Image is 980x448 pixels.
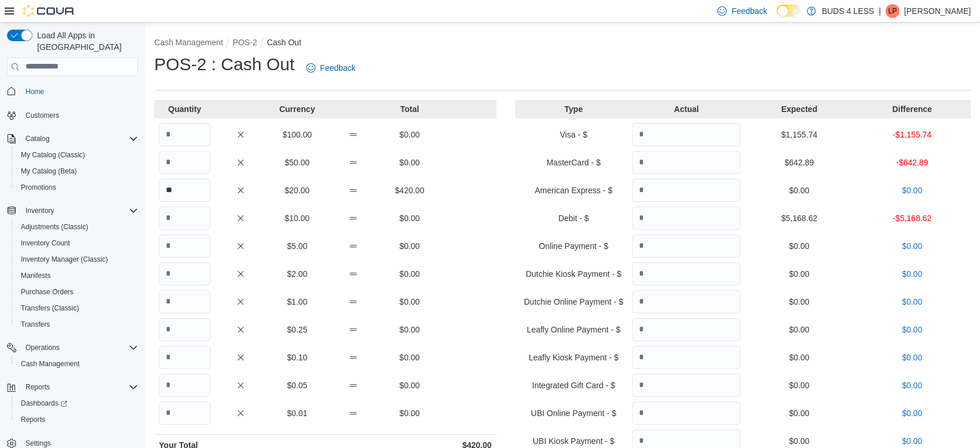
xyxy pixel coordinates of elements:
p: $0.00 [384,296,435,308]
p: $0.00 [745,268,854,280]
span: My Catalog (Classic) [21,150,85,160]
span: LP [888,4,897,18]
p: $0.00 [858,435,966,447]
p: $0.00 [858,324,966,335]
button: Cash Out [267,38,301,47]
input: Quantity [159,234,210,258]
a: Transfers [16,317,55,331]
input: Quantity [632,402,741,425]
input: Quantity [159,179,210,202]
input: Quantity [632,262,741,286]
p: $100.00 [271,129,323,140]
input: Quantity [632,151,741,174]
input: Quantity [632,207,741,230]
p: $0.00 [745,407,854,419]
p: $2.00 [271,268,323,280]
a: Dashboards [16,396,72,410]
p: $1.00 [271,296,323,308]
input: Quantity [159,318,210,341]
button: Customers [2,107,143,124]
button: Cash Management [12,356,143,372]
p: | [879,4,881,18]
span: Manifests [21,271,50,280]
span: Settings [26,439,50,448]
p: $10.00 [271,212,323,224]
p: $0.00 [384,129,435,140]
span: Inventory Manager (Classic) [21,255,108,264]
button: Catalog [2,131,143,147]
span: Cash Management [16,357,138,371]
span: Reports [26,382,50,392]
button: My Catalog (Beta) [12,163,143,179]
nav: An example of EuiBreadcrumbs [154,37,971,50]
span: Reports [21,380,138,394]
p: $0.00 [384,240,435,252]
button: Transfers [12,316,143,333]
p: $5,168.62 [745,212,854,224]
p: Actual [632,103,741,115]
span: Cash Management [21,359,79,368]
span: My Catalog (Beta) [16,164,138,178]
span: Customers [26,111,59,120]
p: $0.10 [271,352,323,363]
button: Adjustments (Classic) [12,219,143,235]
p: Online Payment - $ [520,240,628,252]
p: $0.00 [745,352,854,363]
span: Inventory [26,206,54,215]
p: $0.00 [384,324,435,335]
button: Operations [21,341,64,355]
span: Inventory Count [21,239,70,248]
a: Reports [16,413,50,427]
input: Quantity [632,374,741,397]
span: Catalog [26,134,49,143]
input: Quantity [159,290,210,313]
span: Transfers (Classic) [16,301,138,315]
span: Home [21,84,138,99]
p: -$5,168.62 [858,212,966,224]
span: Manifests [16,269,138,283]
input: Quantity [632,123,741,146]
input: Quantity [632,318,741,341]
a: Dashboards [12,395,143,411]
span: Load All Apps in [GEOGRAPHIC_DATA] [32,30,138,53]
p: Type [520,103,628,115]
span: Catalog [21,132,138,146]
p: $0.00 [384,157,435,168]
p: $0.00 [745,324,854,335]
a: Home [21,85,49,99]
span: Operations [21,341,138,355]
button: Inventory [21,204,59,218]
span: Customers [21,108,138,122]
p: $0.00 [745,185,854,196]
a: My Catalog (Classic) [16,148,90,162]
p: Leafly Online Payment - $ [520,324,628,335]
span: Operations [26,343,60,352]
p: UBI Online Payment - $ [520,407,628,419]
p: Expected [745,103,854,115]
a: Promotions [16,180,61,194]
div: Lea Proud [885,4,899,18]
p: [PERSON_NAME] [904,4,971,18]
button: My Catalog (Classic) [12,147,143,163]
p: -$642.89 [858,157,966,168]
p: MasterCard - $ [520,157,628,168]
button: Home [2,83,143,100]
input: Quantity [159,151,210,174]
input: Dark Mode [776,5,801,17]
span: Purchase Orders [16,285,138,299]
a: Purchase Orders [16,285,78,299]
p: $50.00 [271,157,323,168]
p: $5.00 [271,240,323,252]
p: Difference [858,103,966,115]
span: Reports [16,413,138,427]
button: Reports [12,411,143,428]
button: Inventory [2,203,143,219]
button: Reports [21,380,55,394]
p: UBI Kiosk Payment - $ [520,435,628,447]
button: Operations [2,339,143,356]
p: Visa - $ [520,129,628,140]
span: Reports [21,415,45,424]
a: Inventory Count [16,236,75,250]
p: $0.00 [858,240,966,252]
